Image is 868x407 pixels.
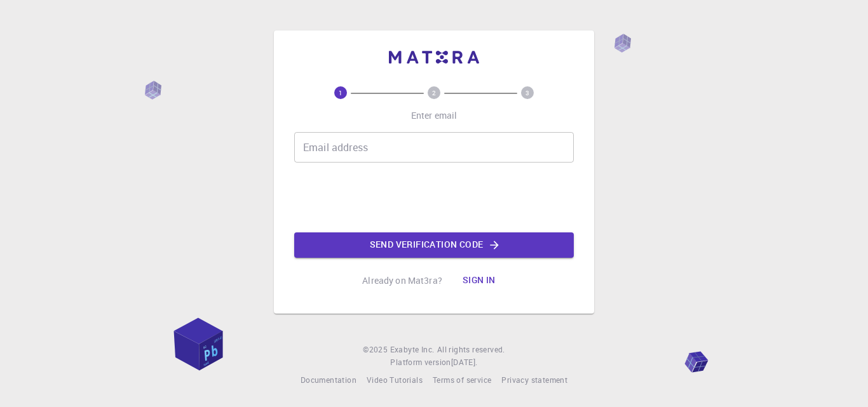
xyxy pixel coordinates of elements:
[294,232,574,258] button: Send verification code
[367,375,423,385] span: Video Tutorials
[390,356,451,369] span: Platform version
[452,268,506,293] button: Sign in
[526,88,529,97] text: 3
[433,374,491,387] a: Terms of service
[451,357,478,367] span: [DATE] .
[433,375,491,385] span: Terms of service
[362,274,442,287] p: Already on Mat3ra?
[363,344,390,356] span: © 2025
[301,374,356,387] a: Documentation
[337,173,531,222] iframe: reCAPTCHA
[390,344,435,354] span: Exabyte Inc.
[301,375,356,385] span: Documentation
[501,375,567,385] span: Privacy statement
[501,374,567,387] a: Privacy statement
[367,374,423,387] a: Video Tutorials
[432,88,436,97] text: 2
[411,109,458,122] p: Enter email
[437,344,505,356] span: All rights reserved.
[339,88,342,97] text: 1
[451,356,478,369] a: [DATE].
[390,344,435,356] a: Exabyte Inc.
